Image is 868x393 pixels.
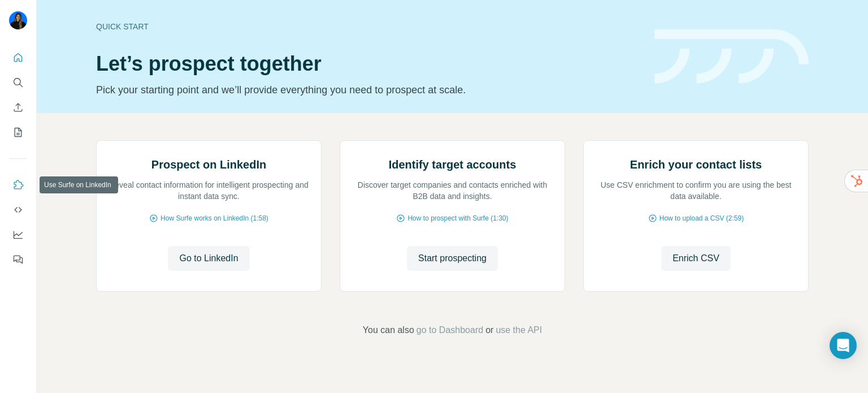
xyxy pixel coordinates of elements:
[96,21,641,32] div: Quick start
[9,200,27,220] button: Use Surfe API
[407,213,508,223] span: How to prospect with Surfe (1:30)
[9,224,27,245] button: Dashboard
[179,252,238,265] span: Go to LinkedIn
[108,179,310,202] p: Reveal contact information for intelligent prospecting and instant data sync.
[9,175,27,195] button: Use Surfe on LinkedIn
[96,82,641,98] p: Pick your starting point and we’ll provide everything you need to prospect at scale.
[485,323,493,337] span: or
[630,157,762,172] h2: Enrich your contact lists
[9,47,27,68] button: Quick start
[9,97,27,118] button: Enrich CSV
[9,72,27,93] button: Search
[9,11,27,29] img: Avatar
[661,246,731,271] button: Enrich CSV
[659,213,744,223] span: How to upload a CSV (2:59)
[351,179,553,202] p: Discover target companies and contacts enriched with B2B data and insights.
[160,213,268,223] span: How Surfe works on LinkedIn (1:58)
[672,252,719,265] span: Enrich CSV
[389,157,517,172] h2: Identify target accounts
[151,157,266,172] h2: Prospect on LinkedIn
[9,122,27,142] button: My lists
[416,323,483,337] button: go to Dashboard
[595,179,797,202] p: Use CSV enrichment to confirm you are using the best data available.
[496,323,542,337] button: use the API
[9,249,27,270] button: Feedback
[168,246,249,271] button: Go to LinkedIn
[96,53,641,75] h1: Let’s prospect together
[654,29,809,84] img: banner
[363,323,414,337] span: You can also
[830,332,857,359] div: Open Intercom Messenger
[407,246,498,271] button: Start prospecting
[418,252,487,265] span: Start prospecting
